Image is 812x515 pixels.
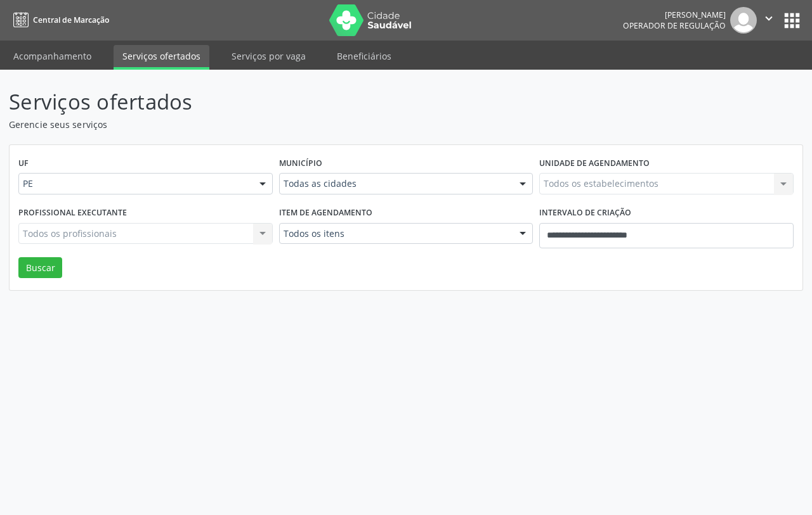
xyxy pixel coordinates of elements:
span: Operador de regulação [623,20,726,31]
p: Serviços ofertados [9,86,565,118]
label: Unidade de agendamento [539,154,650,174]
button:  [757,7,781,34]
a: Beneficiários [328,45,400,67]
a: Acompanhamento [4,45,100,67]
span: Todas as cidades [284,177,507,190]
label: Item de agendamento [279,203,372,223]
span: Central de Marcação [33,15,109,25]
i:  [762,11,776,25]
span: Todos os itens [284,227,507,240]
span: PE [23,177,247,190]
p: Gerencie seus serviços [9,118,565,131]
div: [PERSON_NAME] [623,10,726,20]
a: Serviços por vaga [223,45,315,67]
a: Serviços ofertados [114,45,209,70]
label: Intervalo de criação [539,203,631,223]
button: Buscar [18,257,62,279]
label: UF [18,154,29,174]
label: Município [279,154,322,174]
button: apps [781,10,803,32]
a: Central de Marcação [9,10,109,30]
img: img [730,7,757,34]
label: Profissional executante [18,203,127,223]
